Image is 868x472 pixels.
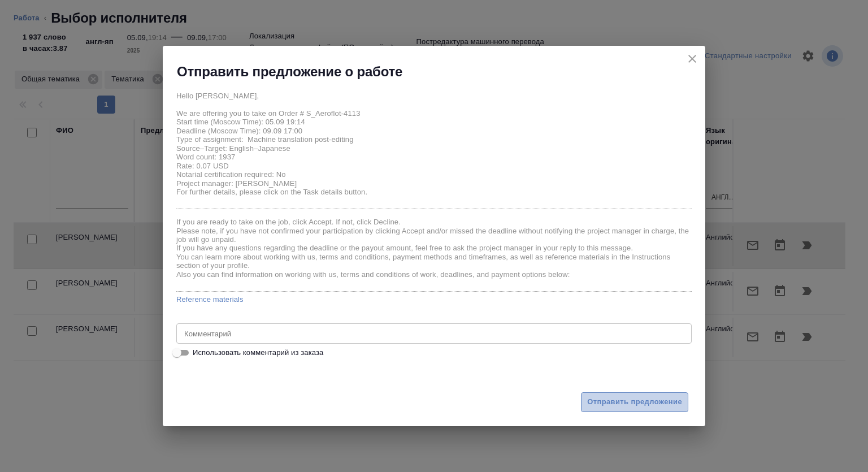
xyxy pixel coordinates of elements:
[587,396,682,409] span: Отправить предложение
[193,347,323,358] span: Использовать комментарий из заказа
[177,63,402,81] h2: Отправить предложение о работе
[684,50,701,67] button: close
[581,392,688,412] button: Отправить предложение
[176,218,692,288] textarea: If you are ready to take on the job, click Accept. If not, click Decline. Please note, if you hav...
[176,294,692,305] a: Reference materials
[176,92,692,205] textarea: Hello [PERSON_NAME], We are offering you to take on Order # S_Aeroflot-4113 Start time (Moscow Ti...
